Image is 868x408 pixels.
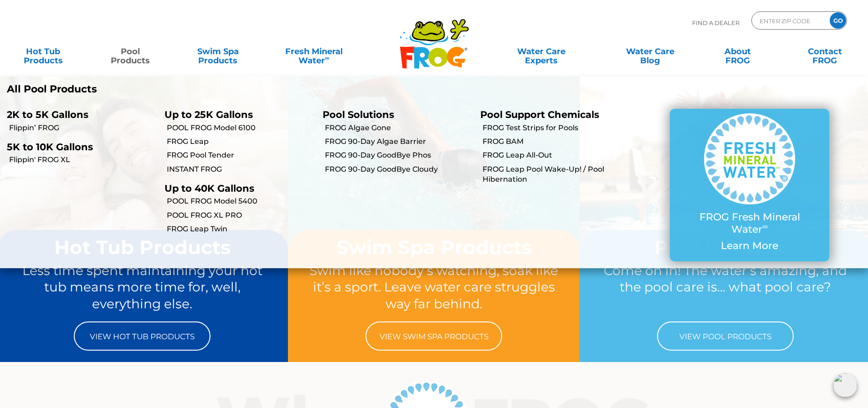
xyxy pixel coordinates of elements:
a: FROG Leap [167,137,315,147]
p: 5K to 10K Gallons [7,141,151,153]
p: Up to 40K Gallons [164,183,308,194]
a: PoolProducts [97,42,164,61]
p: Up to 25K Gallons [164,109,308,120]
a: ContactFROG [791,42,859,61]
a: Flippin’ FROG [9,123,158,133]
sup: ∞ [762,222,768,231]
a: POOL FROG Model 5400 [167,196,315,206]
a: Flippin' FROG XL [9,155,158,165]
a: FROG Leap Twin [167,224,315,234]
p: Find A Dealer [692,11,740,34]
a: INSTANT FROG [167,164,315,174]
input: Zip Code Form [759,14,820,27]
a: FROG Algae Gone [325,123,473,133]
a: All Pool Products [7,83,427,95]
a: Water CareExperts [486,42,596,61]
p: Swim like nobody’s watching, soak like it’s a sport. Leave water care struggles way far behind. [305,262,562,312]
a: FROG Leap Pool Wake-Up! / Pool Hibernation [483,164,631,185]
p: Come on in! The water’s amazing, and the pool care is… what pool care? [597,262,854,312]
input: GO [830,12,846,29]
a: View Pool Products [657,321,794,351]
a: Fresh MineralWater∞ [271,42,356,61]
a: AboutFROG [704,42,771,61]
a: FROG Pool Tender [167,150,315,160]
img: openIcon [833,373,857,397]
a: Swim SpaProducts [184,42,252,61]
a: FROG Test Strips for Pools [483,123,631,133]
a: POOL FROG XL PRO [167,210,315,220]
a: FROG 90-Day GoodBye Cloudy [325,164,473,174]
a: FROG Fresh Mineral Water∞ Learn More [688,113,811,256]
a: FROG Leap All-Out [483,150,631,160]
p: Learn More [688,240,811,252]
sup: ∞ [325,54,329,61]
p: 2K to 5K Gallons [7,109,151,120]
a: View Swim Spa Products [365,321,502,351]
p: Pool Support Chemicals [480,109,624,120]
a: POOL FROG Model 6100 [167,123,315,133]
a: Water CareBlog [616,42,684,61]
a: FROG BAM [483,137,631,147]
a: FROG 90-Day GoodBye Phos [325,150,473,160]
a: Hot TubProducts [9,42,77,61]
p: Less time spent maintaining your hot tub means more time for, well, everything else. [14,262,271,312]
a: FROG 90-Day Algae Barrier [325,137,473,147]
p: FROG Fresh Mineral Water [688,211,811,235]
a: Pool Solutions [323,109,394,120]
a: View Hot Tub Products [74,321,211,351]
